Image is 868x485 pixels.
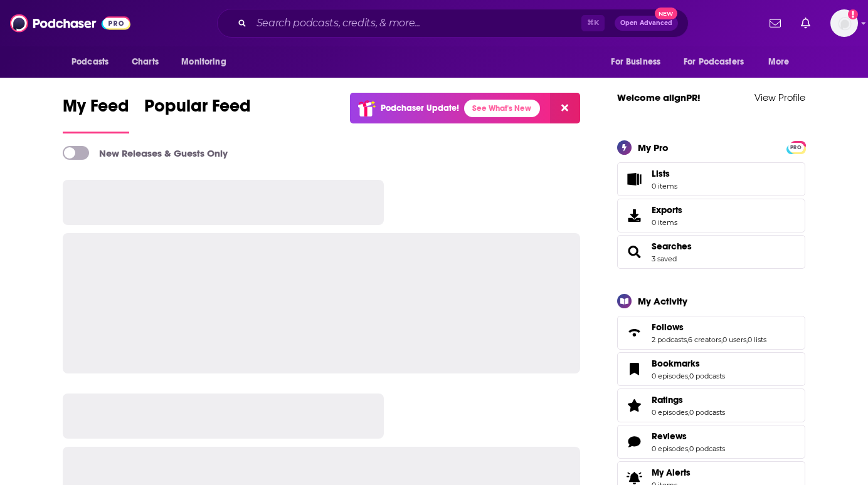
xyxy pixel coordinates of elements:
a: PRO [788,142,803,151]
span: , [688,372,689,380]
a: 0 lists [748,335,766,344]
a: Show notifications dropdown [796,13,815,34]
span: My Alerts [652,467,691,478]
span: Lists [652,168,670,179]
button: Show profile menu [830,9,858,37]
a: Bookmarks [622,360,647,378]
a: Follows [652,321,766,333]
button: open menu [602,50,676,74]
button: open menu [675,50,762,74]
a: 0 podcasts [689,444,725,453]
span: Searches [617,235,805,269]
a: Show notifications dropdown [765,13,786,34]
button: open menu [760,50,805,74]
span: Reviews [617,425,805,459]
span: Reviews [652,430,687,442]
a: Ratings [652,394,725,405]
a: 0 episodes [652,372,688,380]
span: For Business [611,53,660,71]
a: 0 podcasts [689,372,725,380]
span: For Podcasters [684,53,744,71]
div: Search podcasts, credits, & more... [217,9,689,38]
a: Bookmarks [652,358,725,369]
a: 0 episodes [652,408,688,417]
a: Ratings [622,397,647,414]
span: New [655,8,677,19]
button: open menu [63,50,125,74]
span: , [721,335,722,344]
button: Open AdvancedNew [615,16,678,31]
a: 6 creators [688,335,721,344]
span: Charts [132,53,159,71]
a: Searches [652,241,692,252]
a: Popular Feed [144,95,251,133]
span: Monitoring [181,53,226,71]
svg: Add a profile image [848,9,858,19]
span: Open Advanced [620,20,672,26]
a: Follows [622,324,647,342]
a: 3 saved [652,254,677,263]
a: Searches [622,243,647,261]
span: , [687,335,688,344]
span: PRO [788,143,803,152]
span: More [768,53,790,71]
span: Lists [622,170,647,188]
span: Popular Feed [144,95,251,124]
span: Bookmarks [652,358,700,369]
a: Lists [617,162,805,196]
img: Podchaser - Follow, Share and Rate Podcasts [10,11,130,35]
input: Search podcasts, credits, & more... [251,13,581,33]
span: Logged in as alignPR [830,9,858,37]
span: Bookmarks [617,352,805,386]
a: View Profile [754,91,805,103]
a: 0 podcasts [689,408,725,417]
button: open menu [172,50,242,74]
span: , [688,444,689,453]
a: 0 episodes [652,444,688,453]
a: New Releases & Guests Only [63,146,228,160]
span: Ratings [652,394,683,405]
div: My Activity [638,295,687,307]
span: My Feed [63,95,129,124]
span: Lists [652,168,677,179]
span: Exports [652,204,682,216]
a: My Feed [63,95,129,133]
a: Reviews [622,433,647,451]
span: 0 items [652,182,677,190]
span: 0 items [652,218,682,227]
span: Follows [652,321,684,333]
span: Follows [617,316,805,350]
a: 2 podcasts [652,335,687,344]
a: Charts [124,50,166,74]
span: , [746,335,748,344]
span: ⌘ K [581,15,605,31]
a: See What's New [464,100,540,117]
a: Exports [617,199,805,232]
span: Ratings [617,389,805,422]
div: My Pro [638,142,669,154]
span: , [688,408,689,417]
a: 0 users [722,335,746,344]
span: Exports [622,207,647,224]
p: Podchaser Update! [381,103,459,113]
span: Podcasts [71,53,109,71]
a: Reviews [652,430,725,442]
img: User Profile [830,9,858,37]
a: Welcome alignPR! [617,91,701,103]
